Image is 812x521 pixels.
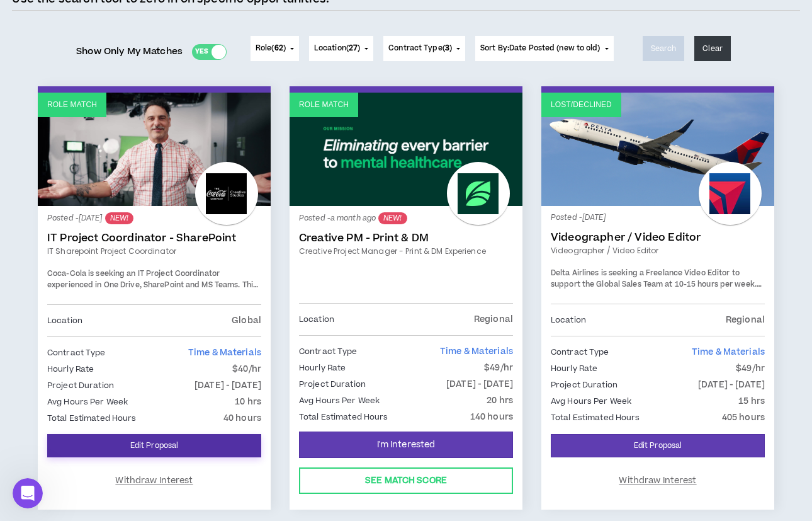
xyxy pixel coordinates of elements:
button: Withdraw Interest [47,467,261,494]
p: Global [232,314,261,328]
p: Contract Type [299,345,358,358]
span: Time & Materials [440,345,513,358]
a: Videographer / Video Editor [551,245,765,256]
span: Time & Materials [188,346,261,359]
button: Contract Type(3) [383,36,465,61]
span: Coca-Cola is seeking an IT Project Coordinator experienced in One Drive, SharePoint and MS Teams.... [47,268,258,323]
span: Show Only My Matches [76,42,183,61]
a: IT Sharepoint Project Coordinator [47,246,261,257]
span: 27 [349,43,358,54]
a: Role Match [38,93,271,206]
p: Posted - a month ago [299,212,513,224]
span: Withdraw Interest [619,475,696,487]
p: Total Estimated Hours [551,411,640,425]
p: 20 hrs [487,394,513,408]
p: Regional [474,312,513,326]
p: Role Match [47,99,97,111]
p: Location [299,312,334,326]
sup: NEW! [105,212,133,224]
p: 15 hrs [738,394,765,408]
span: Location ( ) [314,43,360,54]
p: Avg Hours Per Week [47,395,128,409]
p: $49/hr [736,362,765,375]
button: Clear [694,36,731,61]
p: Avg Hours Per Week [551,394,631,408]
p: Lost/Declined [551,99,612,111]
span: 62 [274,43,283,54]
p: [DATE] - [DATE] [446,377,513,391]
span: I'm Interested [377,439,436,451]
iframe: Intercom live chat [13,478,43,508]
p: Hourly Rate [551,362,597,375]
button: Search [643,36,685,61]
p: Hourly Rate [47,362,94,376]
p: 405 hours [722,411,765,425]
p: Posted - [DATE] [47,212,261,224]
span: Contract Type ( ) [388,43,452,54]
a: Role Match [290,93,522,206]
p: [DATE] - [DATE] [195,379,261,392]
p: Hourly Rate [299,361,346,375]
p: Project Duration [47,379,114,392]
button: Withdraw Interest [551,467,765,494]
span: Role ( ) [256,43,286,54]
p: Location [47,314,82,328]
a: IT Project Coordinator - SharePoint [47,232,261,244]
p: Total Estimated Hours [47,411,137,425]
p: Contract Type [47,346,106,360]
p: Role Match [299,99,349,111]
a: Edit Proposal [551,434,765,457]
button: See Match Score [299,467,513,494]
p: Posted - [DATE] [551,212,765,224]
p: Avg Hours Per Week [299,394,380,408]
a: Videographer / Video Editor [551,231,765,244]
span: Delta Airlines is seeking a Freelance Video Editor to support the Global Sales Team at 10-15 hour... [551,268,757,290]
a: Creative Project Manager - Print & DM Experience [299,246,513,257]
p: 140 hours [470,410,513,424]
a: Edit Proposal [47,434,261,457]
p: $49/hr [484,361,513,375]
a: Lost/Declined [541,93,774,206]
p: 10 hrs [235,395,261,409]
p: 40 hours [223,411,261,425]
span: Sort By: Date Posted (new to old) [480,43,601,54]
p: Location [551,313,586,327]
span: 3 [445,43,449,54]
p: $40/hr [232,362,261,376]
p: Project Duration [299,377,366,391]
button: Location(27) [309,36,373,61]
p: Project Duration [551,378,617,392]
button: I'm Interested [299,432,513,458]
a: Creative PM - Print & DM [299,232,513,244]
p: [DATE] - [DATE] [698,378,765,392]
span: Withdraw Interest [115,475,193,487]
button: Sort By:Date Posted (new to old) [475,36,614,61]
p: Contract Type [551,345,609,359]
p: Regional [726,313,765,327]
p: Total Estimated Hours [299,410,388,424]
span: Time & Materials [692,346,765,358]
button: Role(62) [251,36,299,61]
sup: NEW! [378,212,407,224]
